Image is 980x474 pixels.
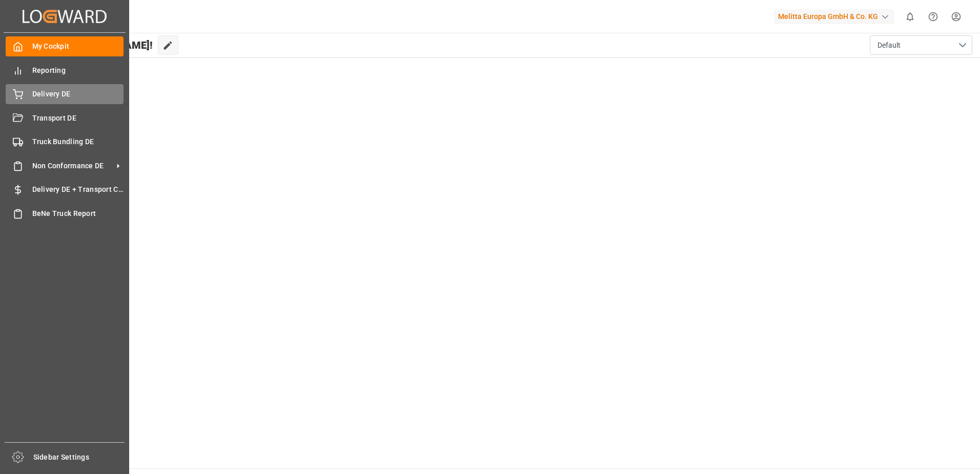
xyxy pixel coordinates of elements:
[774,7,899,26] button: Melitta Europa GmbH & Co. KG
[32,184,124,195] span: Delivery DE + Transport Cost
[32,41,124,52] span: My Cockpit
[32,161,113,171] span: Non Conformance DE
[6,84,124,104] a: Delivery DE
[32,65,124,76] span: Reporting
[32,136,124,147] span: Truck Bundling DE
[32,113,124,124] span: Transport DE
[6,108,124,128] a: Transport DE
[6,36,124,56] a: My Cockpit
[32,89,124,100] span: Delivery DE
[922,5,945,28] button: Help Center
[32,208,124,219] span: BeNe Truck Report
[774,9,894,24] div: Melitta Europa GmbH & Co. KG
[877,40,901,51] span: Default
[6,132,124,152] a: Truck Bundling DE
[6,180,124,200] a: Delivery DE + Transport Cost
[870,35,972,55] button: open menu
[33,452,125,463] span: Sidebar Settings
[899,5,922,28] button: show 0 new notifications
[6,60,124,80] a: Reporting
[43,35,153,55] span: Hello [PERSON_NAME]!
[6,203,124,223] a: BeNe Truck Report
